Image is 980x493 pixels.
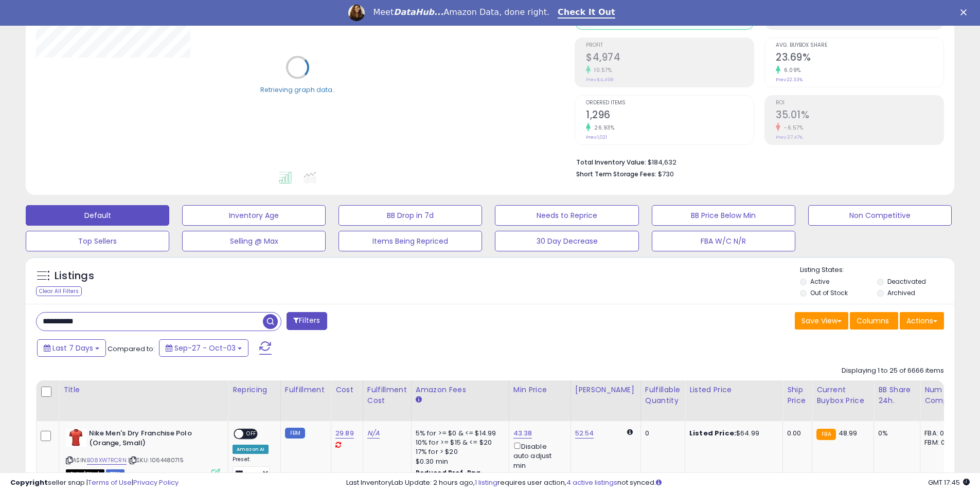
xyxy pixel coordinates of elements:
div: Preset: [233,456,273,479]
small: Prev: 37.47% [776,134,803,140]
div: Meet Amazon Data, done right. [373,7,549,17]
a: Check It Out [558,7,615,19]
img: Profile image for Georgie [348,5,365,21]
button: Columns [850,312,898,330]
a: 29.89 [335,428,354,439]
span: OFF [243,430,260,439]
span: ROI [776,100,943,106]
div: FBM: 0 [924,438,958,447]
div: Title [63,385,224,395]
span: 48.99 [839,428,858,438]
span: Ordered Items [586,100,754,106]
a: N/A [367,428,380,439]
b: Total Inventory Value: [576,158,646,167]
div: Disable auto adjust min [513,441,563,470]
button: Selling @ Max [182,231,326,251]
label: Active [810,277,829,286]
small: FBA [816,429,835,440]
div: 17% for > $20 [416,447,501,457]
button: 30 Day Decrease [495,231,638,251]
button: Non Competitive [808,205,952,226]
div: Min Price [513,385,566,395]
button: Default [26,205,169,226]
div: Clear All Filters [36,286,82,296]
h2: 1,296 [586,109,754,123]
div: Cost [335,385,359,395]
div: Fulfillment Cost [367,385,407,406]
button: Items Being Repriced [338,231,482,251]
small: -6.57% [780,124,803,132]
div: Last InventoryLab Update: 2 hours ago, requires user action, not synced. [346,478,970,488]
button: Actions [900,312,944,330]
a: 4 active listings [566,478,617,487]
a: B08XW7RCRN [87,456,127,465]
div: Displaying 1 to 25 of 6666 items [842,366,944,376]
div: [PERSON_NAME] [575,385,636,395]
div: 10% for >= $15 & <= $20 [416,438,501,447]
button: BB Drop in 7d [338,205,482,226]
button: FBA W/C N/R [652,231,795,251]
span: | SKU: 1064480715 [128,456,184,464]
strong: Copyright [10,478,48,487]
button: Save View [795,312,848,330]
button: BB Price Below Min [652,205,795,226]
div: 0% [878,429,912,438]
div: $0.30 min [416,457,501,466]
p: Listing States: [800,265,954,275]
span: Profit [586,43,754,48]
div: 0.00 [787,429,804,438]
button: Inventory Age [182,205,326,226]
div: Num of Comp. [924,385,962,406]
h2: 35.01% [776,109,943,123]
div: Current Buybox Price [816,385,869,406]
span: Columns [857,316,889,326]
small: Amazon Fees. [416,395,422,405]
small: Prev: $4,498 [586,77,613,83]
a: 43.38 [513,428,532,439]
small: FBM [285,428,305,439]
a: 52.54 [575,428,594,439]
div: Fulfillment [285,385,327,395]
div: Fulfillable Quantity [645,385,681,406]
span: 2025-10-11 17:45 GMT [928,478,970,487]
label: Deactivated [887,277,926,286]
div: 5% for >= $0 & <= $14.99 [416,429,501,438]
small: 10.57% [591,66,612,74]
label: Out of Stock [810,288,848,297]
div: Close [960,9,971,15]
b: Nike Men's Dry Franchise Polo (Orange, Small) [89,429,214,450]
small: 26.93% [591,124,614,132]
a: Privacy Policy [133,478,179,487]
div: BB Share 24h. [878,385,916,406]
a: 1 listing [475,478,497,487]
button: Sep-27 - Oct-03 [159,339,248,357]
div: Amazon Fees [416,385,505,395]
span: Compared to: [108,344,155,354]
div: Retrieving graph data.. [260,85,335,94]
div: Listed Price [689,385,778,395]
button: Last 7 Days [37,339,106,357]
label: Archived [887,288,915,297]
div: Repricing [233,385,276,395]
small: Prev: 22.33% [776,77,803,83]
li: $184,632 [576,155,936,168]
div: $64.99 [689,429,775,438]
i: DataHub... [394,7,443,17]
button: Needs to Reprice [495,205,638,226]
h2: $4,974 [586,51,754,65]
button: Top Sellers [26,231,169,251]
div: ASIN: [66,429,220,477]
div: seller snap | | [10,478,179,488]
a: Terms of Use [88,478,132,487]
b: Short Term Storage Fees: [576,170,656,178]
small: 6.09% [780,66,801,74]
img: 31Scrgvv1JL._SL40_.jpg [66,429,86,447]
span: Sep-27 - Oct-03 [174,343,236,353]
h5: Listings [55,269,94,283]
div: Ship Price [787,385,808,406]
span: Last 7 Days [52,343,93,353]
span: Avg. Buybox Share [776,43,943,48]
b: Listed Price: [689,428,736,438]
small: Prev: 1,021 [586,134,607,140]
div: Amazon AI [233,445,269,454]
